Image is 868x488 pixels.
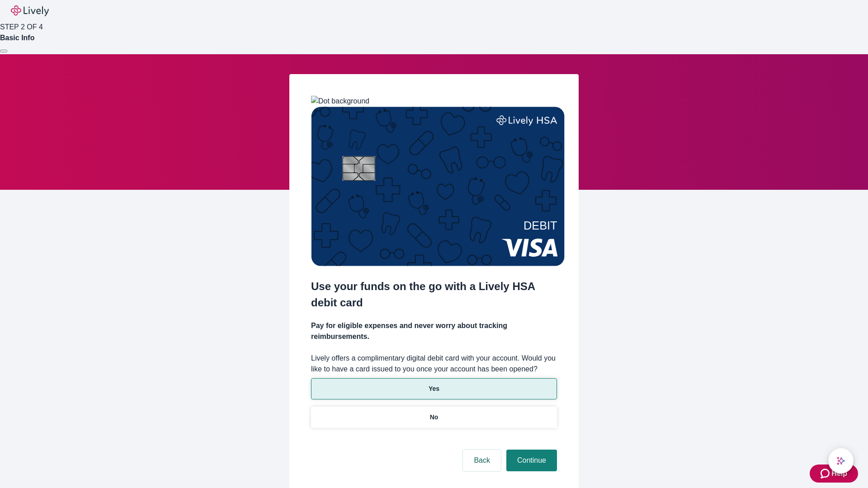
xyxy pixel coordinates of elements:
[831,468,847,479] span: Help
[311,353,557,375] label: Lively offers a complimentary digital debit card with your account. Would you like to have a card...
[463,450,501,471] button: Back
[506,450,557,471] button: Continue
[821,468,831,479] svg: Zendesk support icon
[430,413,439,422] p: No
[311,278,557,311] h2: Use your funds on the go with a Lively HSA debit card
[836,456,845,465] svg: Lively AI Assistant
[311,378,557,399] button: Yes
[810,465,858,483] button: Zendesk support iconHelp
[828,448,854,474] button: chat
[311,320,557,342] h4: Pay for eligible expenses and never worry about tracking reimbursements.
[11,5,49,16] img: Lively
[311,96,369,107] img: Dot background
[429,384,439,394] p: Yes
[311,107,565,266] img: Debit card
[311,407,557,428] button: No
